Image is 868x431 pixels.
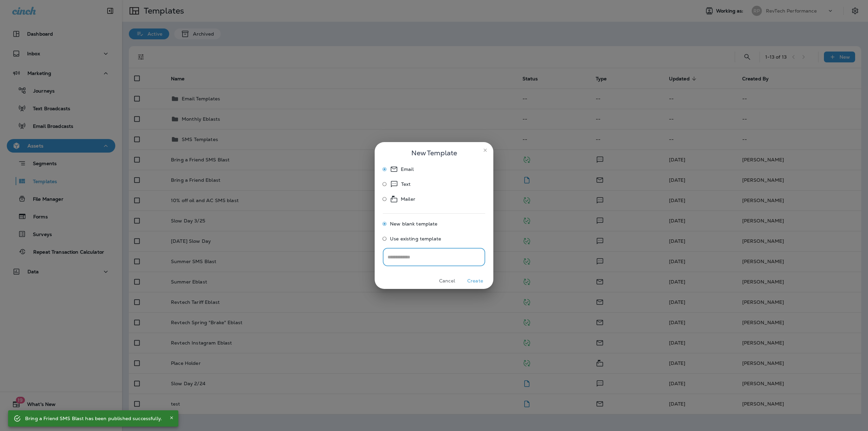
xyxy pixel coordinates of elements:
[167,414,176,422] button: Close
[401,180,411,188] p: Text
[462,276,488,286] button: Create
[411,148,457,158] span: New Template
[480,145,491,156] button: close
[401,165,414,173] p: Email
[390,236,441,241] span: Use existing template
[390,221,438,227] span: New blank template
[434,276,460,286] button: Cancel
[25,412,162,425] div: Bring a Friend SMS Blast has been published successfully.
[401,195,415,203] p: Mailer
